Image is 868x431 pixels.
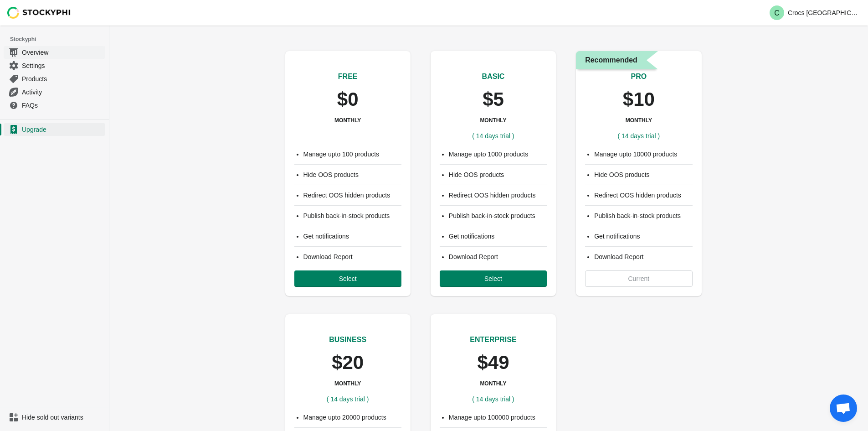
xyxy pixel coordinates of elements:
[327,395,369,403] span: ( 14 days trial )
[626,117,652,124] h3: MONTHLY
[766,4,864,22] button: Avatar with initials CCrocs [GEOGRAPHIC_DATA]
[472,395,514,403] span: ( 14 days trial )
[770,5,784,20] span: Avatar with initials C
[470,336,516,343] span: ENTERPRISE
[334,117,361,124] h3: MONTHLY
[22,74,103,83] span: Products
[303,232,401,241] li: Get notifications
[594,211,692,220] li: Publish back-in-stock products
[10,35,109,44] span: Stockyphi
[4,59,105,72] a: Settings
[483,89,504,109] p: $5
[303,150,401,159] li: Manage upto 100 products
[22,125,103,134] span: Upgrade
[449,170,547,179] li: Hide OOS products
[22,413,103,422] span: Hide sold out variants
[4,72,105,85] a: Products
[339,275,357,282] span: Select
[618,132,660,140] span: ( 14 days trial )
[594,170,692,179] li: Hide OOS products
[303,211,401,220] li: Publish back-in-stock products
[22,61,103,70] span: Settings
[303,252,401,261] li: Download Report
[7,7,71,19] img: Stockyphi
[477,353,509,373] p: $49
[449,232,547,241] li: Get notifications
[594,232,692,241] li: Get notifications
[449,252,547,261] li: Download Report
[449,413,547,422] li: Manage upto 100000 products
[4,99,105,112] a: FAQs
[594,191,692,200] li: Redirect OOS hidden products
[4,85,105,99] a: Activity
[329,336,366,343] span: BUSINESS
[449,150,547,159] li: Manage upto 1000 products
[303,413,401,422] li: Manage upto 20000 products
[4,46,105,59] a: Overview
[337,89,359,109] p: $0
[4,123,105,136] a: Upgrade
[449,211,547,220] li: Publish back-in-stock products
[4,411,105,424] a: Hide sold out variants
[472,132,514,140] span: ( 14 days trial )
[303,191,401,200] li: Redirect OOS hidden products
[594,252,692,261] li: Download Report
[294,270,401,287] button: Select
[22,48,103,57] span: Overview
[22,88,103,97] span: Activity
[788,9,861,16] p: Crocs [GEOGRAPHIC_DATA]
[480,380,506,387] h3: MONTHLY
[303,170,401,179] li: Hide OOS products
[338,73,358,80] span: FREE
[594,150,692,159] li: Manage upto 10000 products
[334,380,361,387] h3: MONTHLY
[440,270,547,287] button: Select
[774,9,780,17] text: C
[484,275,502,282] span: Select
[480,117,506,124] h3: MONTHLY
[631,73,647,80] span: PRO
[830,395,857,422] div: Open chat
[623,89,655,109] p: $10
[332,353,364,373] p: $20
[449,191,547,200] li: Redirect OOS hidden products
[482,73,505,80] span: BASIC
[22,101,103,110] span: FAQs
[585,55,637,66] span: Recommended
